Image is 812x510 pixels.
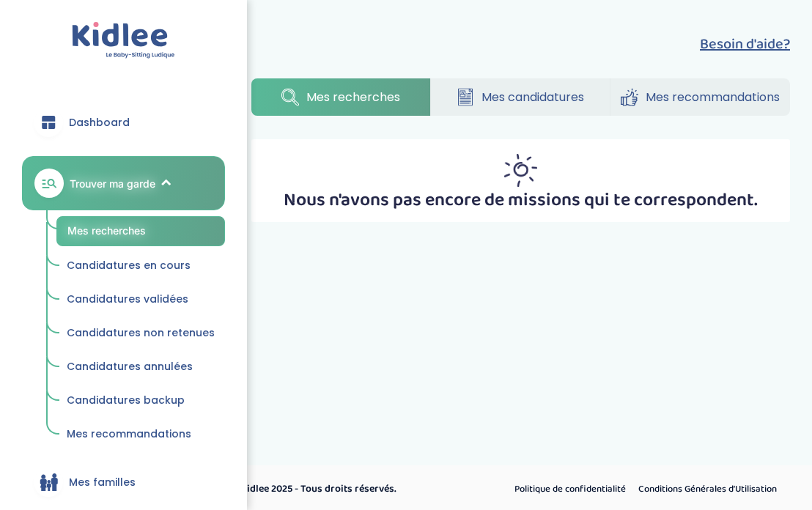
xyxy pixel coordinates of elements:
[504,154,537,187] img: inscription_membre_sun.png
[481,88,584,106] span: Mes candidatures
[69,475,136,490] span: Mes familles
[56,252,225,280] a: Candidatures en cours
[72,22,175,59] img: logo.svg
[56,421,225,448] a: Mes recommandations
[67,393,185,407] span: Candidatures backup
[70,176,155,191] span: Trouver ma garde
[431,78,610,116] a: Mes candidatures
[232,481,468,497] p: © Kidlee 2025 - Tous droits réservés.
[56,353,225,381] a: Candidatures annulées
[509,480,631,499] a: Politique de confidentialité
[646,88,780,106] span: Mes recommandations
[69,115,130,130] span: Dashboard
[306,88,400,106] span: Mes recherches
[67,359,193,374] span: Candidatures annulées
[633,480,782,499] a: Conditions Générales d’Utilisation
[251,78,430,116] a: Mes recherches
[56,286,225,314] a: Candidatures validées
[56,319,225,347] a: Candidatures non retenues
[67,224,146,237] span: Mes recherches
[700,33,790,55] button: Besoin d'aide?
[67,258,191,273] span: Candidatures en cours
[67,426,191,441] span: Mes recommandations
[284,187,758,215] p: Nous n'avons pas encore de missions qui te correspondent.
[56,387,225,415] a: Candidatures backup
[67,325,215,340] span: Candidatures non retenues
[22,96,225,149] a: Dashboard
[56,216,225,246] a: Mes recherches
[610,78,790,116] a: Mes recommandations
[22,456,225,509] a: Mes familles
[22,156,225,210] a: Trouver ma garde
[67,292,188,306] span: Candidatures validées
